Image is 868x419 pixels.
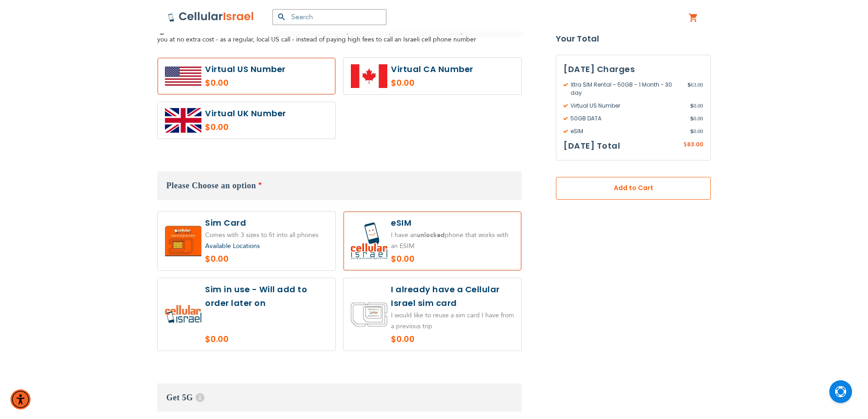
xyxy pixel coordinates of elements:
span: $ [683,141,687,149]
a: Available Locations [205,242,260,250]
span: Help [195,393,205,402]
h3: Get 5G [157,383,522,412]
span: Xtra SIM Rental - 50GB - 1 Month - 30 day [564,81,688,97]
span: eSIM [564,127,690,135]
span: $ [688,81,691,89]
span: Please Choose an option [166,181,256,190]
span: 0.00 [690,102,703,110]
button: Add to Cart [556,177,711,200]
span: $ [690,102,693,110]
span: Add to Cart [586,184,681,193]
span: A local number with INCOMING calls and sms, that comes to your Israeli cellphone. Friends and fam... [157,26,520,44]
span: 0.00 [690,127,703,135]
span: 63.00 [687,140,703,148]
span: 0.00 [690,114,703,123]
div: Accessibility Menu [10,389,31,409]
span: $ [690,114,693,123]
img: Cellular Israel Logo [168,11,254,22]
input: Search [272,9,386,25]
span: Virtual US Number [564,102,690,110]
strong: Your Total [556,32,711,46]
span: 63.00 [688,81,703,97]
span: $ [690,127,693,135]
span: 50GB DATA [564,114,690,123]
h3: [DATE] Total [564,139,620,153]
h3: [DATE] Charges [564,62,703,76]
